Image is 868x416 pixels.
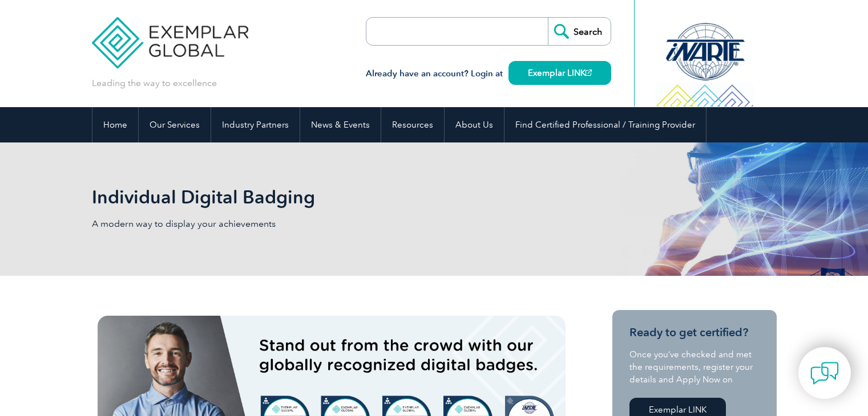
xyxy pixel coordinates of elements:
img: open_square.png [586,70,592,76]
h3: Ready to get certified? [629,325,760,340]
a: Home [92,107,138,142]
a: Our Services [139,107,211,142]
a: Industry Partners [211,107,300,142]
p: Once you’ve checked and met the requirements, register your details and Apply Now on [629,348,760,386]
h2: Individual Digital Badging [92,188,571,206]
h3: Already have an account? Login at [366,67,611,81]
a: Find Certified Professional / Training Provider [504,107,706,142]
a: Resources [381,107,444,142]
a: About Us [445,107,504,142]
img: contact-chat.png [810,359,839,388]
p: Leading the way to excellence [92,77,217,89]
a: Exemplar LINK [508,61,611,85]
input: Search [548,18,611,45]
p: A modern way to display your achievements [92,218,434,230]
a: News & Events [300,107,381,142]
